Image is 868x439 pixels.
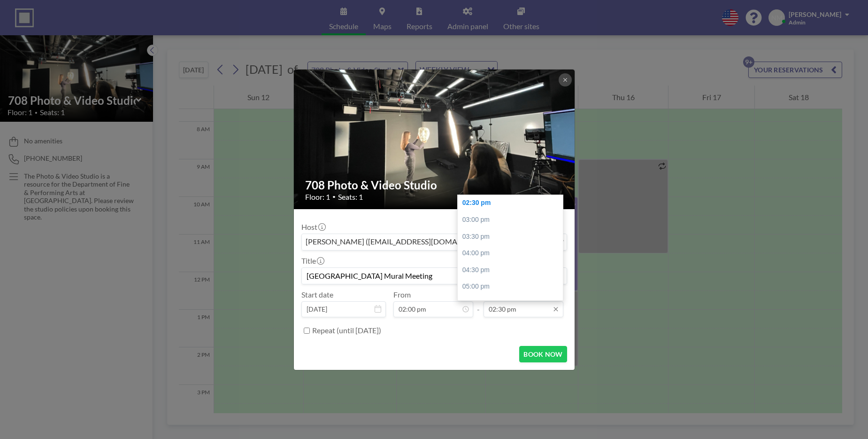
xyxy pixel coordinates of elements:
span: [PERSON_NAME] ([EMAIL_ADDRESS][DOMAIN_NAME]) [304,236,497,248]
div: 05:30 pm [458,295,563,312]
div: 02:30 pm [458,195,563,212]
label: Title [301,256,323,266]
h2: 708 Photo & Video Studio [305,178,564,192]
span: Seats: 1 [338,192,363,202]
label: Repeat (until [DATE]) [312,326,381,335]
label: Host [301,222,325,232]
div: 04:30 pm [458,262,563,279]
div: 03:00 pm [458,212,563,228]
div: 04:00 pm [458,245,563,262]
div: 03:30 pm [458,228,563,245]
input: Nori's reservation [302,268,567,284]
span: - [477,293,480,314]
div: Search for option [302,234,567,250]
button: BOOK NOW [519,346,567,362]
div: 05:00 pm [458,278,563,295]
span: Floor: 1 [305,192,330,202]
img: 537.jpg [294,60,576,218]
span: • [332,193,336,200]
label: Start date [301,290,333,299]
label: From [393,290,411,299]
